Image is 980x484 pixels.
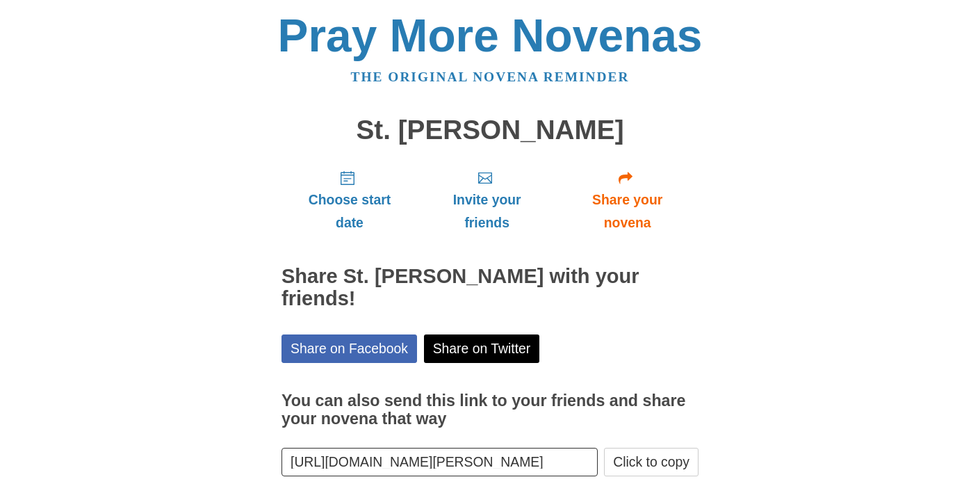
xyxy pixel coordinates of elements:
a: Invite your friends [418,159,556,241]
span: Choose start date [295,188,404,234]
h1: St. [PERSON_NAME] [281,115,699,145]
a: The original novena reminder [351,70,630,84]
h3: You can also send this link to your friends and share your novena that way [281,392,699,428]
a: Share on Twitter [424,334,540,363]
a: Choose start date [281,159,418,241]
a: Pray More Novenas [278,10,703,61]
button: Click to copy [604,448,699,476]
a: Share on Facebook [281,334,417,363]
a: Share your novena [556,159,699,241]
span: Share your novena [570,188,685,234]
span: Invite your friends [432,188,542,234]
h2: Share St. [PERSON_NAME] with your friends! [281,266,699,310]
